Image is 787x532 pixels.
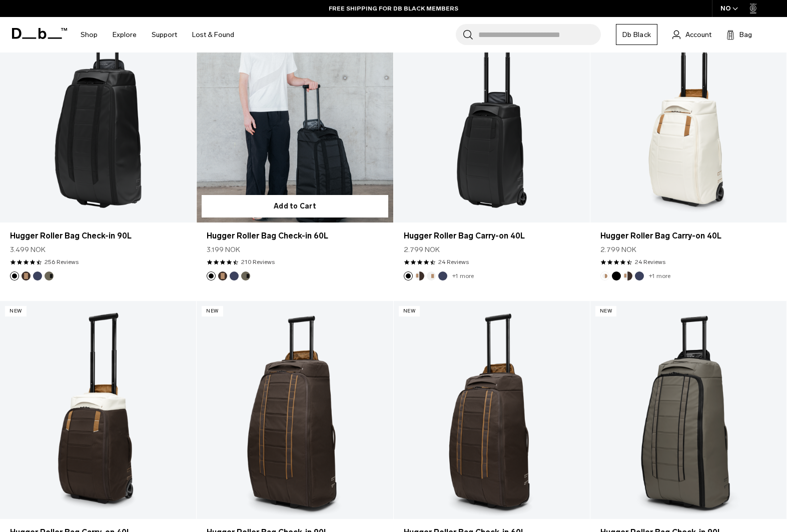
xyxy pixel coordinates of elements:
nav: Main Navigation [73,17,242,52]
button: Black Out [404,271,413,280]
a: 24 reviews [438,257,469,266]
span: 2.799 NOK [600,244,636,255]
button: Cappuccino [623,271,632,280]
a: Db Black [616,24,657,45]
a: 210 reviews [241,257,275,266]
a: 256 reviews [45,257,79,266]
button: Black Out [612,271,621,280]
a: Hugger Roller Bag Carry-on 40L [600,230,776,242]
span: Bag [739,29,752,40]
button: Forest Green [241,271,250,280]
button: Bag [726,28,752,40]
p: New [399,306,420,316]
button: Black Out [10,271,19,280]
button: Oatmilk [600,271,609,280]
a: Hugger Roller Bag Check-in 60L [394,301,590,519]
a: Hugger Roller Bag Carry-on 40L [404,230,580,242]
button: Add to Cart [202,195,388,217]
a: +1 more [452,272,474,279]
a: Explore [113,17,137,52]
a: 24 reviews [635,257,665,266]
a: FREE SHIPPING FOR DB BLACK MEMBERS [329,4,458,13]
a: Hugger Roller Bag Carry-on 40L [394,4,590,222]
button: Blue Hour [33,271,42,280]
p: New [202,306,223,316]
span: 3.499 NOK [10,244,46,255]
button: Blue Hour [635,271,644,280]
button: Oatmilk [427,271,436,280]
a: Support [152,17,177,52]
button: Blue Hour [230,271,239,280]
a: +1 more [649,272,670,279]
p: New [595,306,617,316]
span: 3.199 NOK [207,244,240,255]
span: 2.799 NOK [404,244,440,255]
a: Shop [81,17,98,52]
button: Black Out [207,271,216,280]
button: Blue Hour [438,271,447,280]
button: Cappuccino [415,271,424,280]
a: Hugger Roller Bag Check-in 60L [207,230,383,242]
a: Hugger Roller Bag Check-in 90L [590,301,786,519]
a: Hugger Roller Bag Check-in 90L [10,230,186,242]
p: New [5,306,27,316]
button: Espresso [218,271,227,280]
a: Hugger Roller Bag Carry-on 40L [590,4,786,222]
span: Account [685,29,711,40]
a: Account [672,28,711,40]
button: Espresso [22,271,31,280]
a: Hugger Roller Bag Check-in 90L [197,301,393,519]
button: Forest Green [45,271,54,280]
a: Lost & Found [192,17,234,52]
a: Hugger Roller Bag Check-in 60L [197,4,393,222]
